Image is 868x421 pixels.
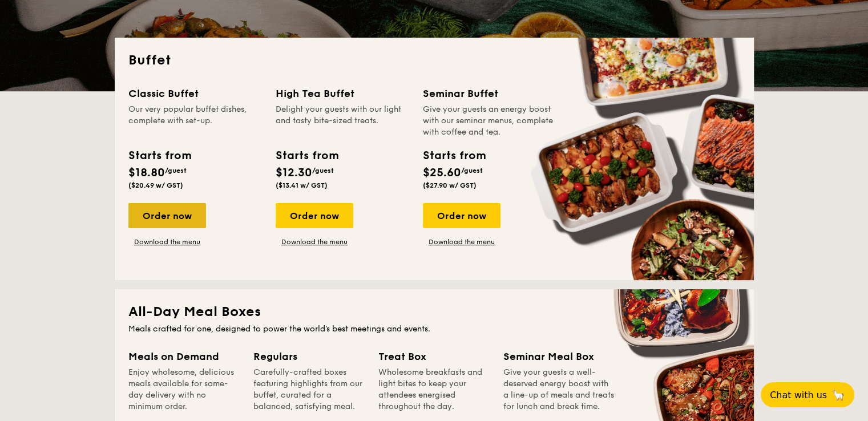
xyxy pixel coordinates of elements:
div: Carefully-crafted boxes featuring highlights from our buffet, curated for a balanced, satisfying ... [253,367,365,412]
div: Starts from [423,147,485,164]
div: Seminar Buffet [423,86,556,102]
h2: All-Day Meal Boxes [128,303,740,321]
div: Starts from [276,147,338,164]
a: Download the menu [128,237,206,246]
div: Order now [128,203,206,228]
span: 🦙 [831,388,845,402]
div: Classic Buffet [128,86,262,102]
span: /guest [312,167,334,175]
a: Download the menu [276,237,353,246]
span: ($20.49 w/ GST) [128,181,183,189]
div: Delight your guests with our light and tasty bite-sized treats. [276,104,409,138]
span: ($13.41 w/ GST) [276,181,328,189]
span: Chat with us [770,390,827,400]
span: $18.80 [128,166,165,180]
div: Treat Box [378,349,490,365]
div: Meals on Demand [128,349,240,365]
div: Give your guests a well-deserved energy boost with a line-up of meals and treats for lunch and br... [503,367,615,412]
div: Regulars [253,349,365,365]
div: Enjoy wholesome, delicious meals available for same-day delivery with no minimum order. [128,367,240,412]
span: /guest [461,167,483,175]
span: $25.60 [423,166,461,180]
button: Chat with us🦙 [761,382,854,407]
div: High Tea Buffet [276,86,409,102]
div: Order now [423,203,500,228]
h2: Buffet [128,51,740,70]
div: Order now [276,203,353,228]
a: Download the menu [423,237,500,246]
span: $12.30 [276,166,312,180]
span: ($27.90 w/ GST) [423,181,477,189]
div: Our very popular buffet dishes, complete with set-up. [128,104,262,138]
span: /guest [165,167,187,175]
div: Meals crafted for one, designed to power the world's best meetings and events. [128,323,740,335]
div: Wholesome breakfasts and light bites to keep your attendees energised throughout the day. [378,367,490,412]
div: Starts from [128,147,191,164]
div: Give your guests an energy boost with our seminar menus, complete with coffee and tea. [423,104,556,138]
div: Seminar Meal Box [503,349,615,365]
